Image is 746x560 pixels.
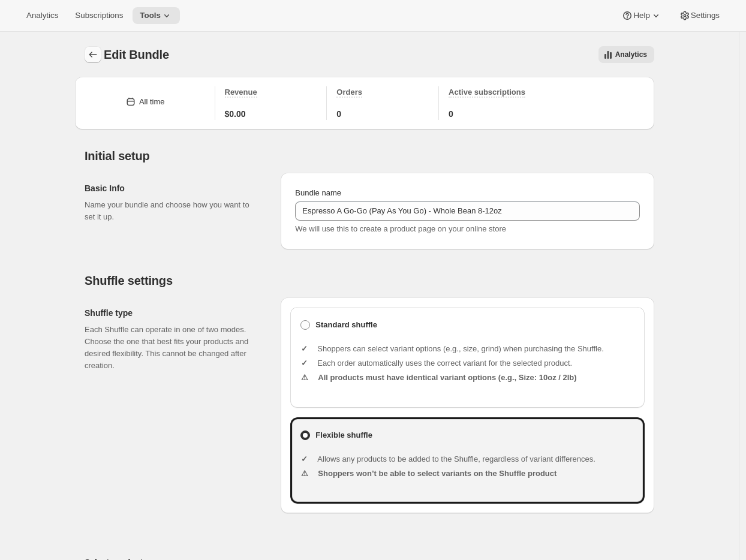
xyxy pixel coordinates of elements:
[336,108,341,120] span: 0
[85,307,261,319] h2: Shuffle type
[225,108,246,120] span: $0.00
[336,88,362,97] span: Orders
[633,11,649,20] span: Help
[19,7,65,24] button: Analytics
[85,182,261,194] h2: Basic Info
[315,357,635,369] li: Each order automatically uses the correct variant for the selected product.
[315,429,372,441] b: Flexible shuffle
[68,7,130,24] button: Subscriptions
[691,11,720,20] span: Settings
[672,7,727,24] button: Settings
[315,343,635,355] li: Shoppers can select variant options (e.g., size, grind) when purchasing the Shuffle.
[315,320,377,329] b: Standard shuffle
[598,46,654,63] button: View all analytics related to this specific bundles, within certain timeframes
[139,96,165,108] div: All time
[615,50,647,59] span: Analytics
[140,11,161,20] span: Tools
[85,149,654,163] h2: Initial setup
[295,201,640,221] input: ie. Smoothie box
[315,372,635,384] li: All products must have identical variant options (e.g., Size: 10oz / 2lb)
[225,88,257,97] span: Revenue
[449,88,525,97] span: Active subscriptions
[85,324,261,372] p: Each Shuffle can operate in one of two modes. Choose the one that best fits your products and des...
[295,224,506,233] span: We will use this to create a product page on your online store
[315,468,635,480] li: Shoppers won’t be able to select variants on the Shuffle product
[614,7,669,24] button: Help
[85,199,261,223] p: Name your bundle and choose how you want to set it up.
[315,453,635,465] li: Allows any products to be added to the Shuffle, regardless of variant differences.
[133,7,180,24] button: Tools
[449,108,453,120] span: 0
[75,11,123,20] span: Subscriptions
[85,46,101,63] button: Bundles
[295,188,341,197] span: Bundle name
[104,48,169,61] span: Edit Bundle
[85,273,654,288] h2: Shuffle settings
[26,11,58,20] span: Analytics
